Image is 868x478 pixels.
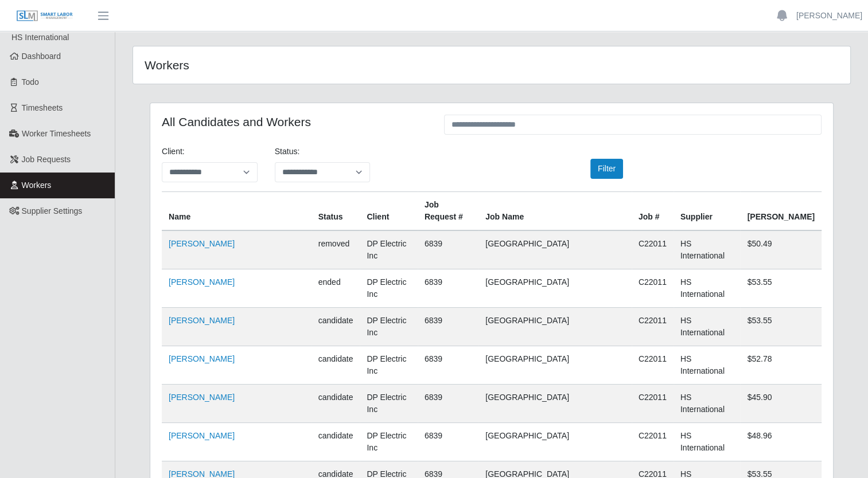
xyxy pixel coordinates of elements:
td: C22011 [632,346,674,385]
td: C22011 [632,385,674,423]
td: [GEOGRAPHIC_DATA] [478,423,632,461]
span: Worker Timesheets [22,129,91,138]
td: DP Electric Inc [360,346,417,385]
td: DP Electric Inc [360,269,417,308]
td: [GEOGRAPHIC_DATA] [478,346,632,385]
td: C22011 [632,230,674,269]
td: 6839 [418,269,478,308]
td: $53.55 [740,308,822,346]
a: [PERSON_NAME] [169,431,235,440]
a: [PERSON_NAME] [169,393,235,402]
td: C22011 [632,308,674,346]
td: 6839 [418,423,478,461]
th: Job # [632,192,674,231]
td: [GEOGRAPHIC_DATA] [478,385,632,423]
th: Client [360,192,417,231]
td: candidate [312,346,360,385]
td: 6839 [418,385,478,423]
img: SLM Logo [16,10,73,22]
th: Name [162,192,312,231]
td: DP Electric Inc [360,385,417,423]
th: Supplier [674,192,741,231]
span: HS International [11,33,69,42]
td: HS International [674,308,741,346]
th: [PERSON_NAME] [740,192,822,231]
td: $48.96 [740,423,822,461]
a: [PERSON_NAME] [169,277,235,287]
td: 6839 [418,346,478,385]
td: HS International [674,346,741,385]
td: [GEOGRAPHIC_DATA] [478,230,632,269]
td: 6839 [418,308,478,346]
label: Client: [162,146,185,158]
span: Workers [22,181,52,190]
a: [PERSON_NAME] [169,316,235,325]
td: C22011 [632,423,674,461]
label: Status: [275,146,300,158]
td: $45.90 [740,385,822,423]
span: Job Requests [22,155,71,164]
td: ended [312,269,360,308]
a: [PERSON_NAME] [169,239,235,248]
span: Todo [22,77,39,87]
span: Supplier Settings [22,206,83,216]
td: removed [312,230,360,269]
td: [GEOGRAPHIC_DATA] [478,308,632,346]
h4: Workers [145,58,424,72]
th: Status [312,192,360,231]
h4: All Candidates and Workers [162,115,427,129]
td: DP Electric Inc [360,308,417,346]
td: 6839 [418,230,478,269]
td: $50.49 [740,230,822,269]
th: Job Request # [418,192,478,231]
th: Job Name [478,192,632,231]
td: DP Electric Inc [360,423,417,461]
td: $53.55 [740,269,822,308]
td: candidate [312,385,360,423]
span: Timesheets [22,103,63,112]
button: Filter [590,159,623,179]
a: [PERSON_NAME] [796,10,862,22]
td: HS International [674,385,741,423]
td: HS International [674,423,741,461]
a: [PERSON_NAME] [169,354,235,363]
td: candidate [312,308,360,346]
td: $52.78 [740,346,822,385]
td: candidate [312,423,360,461]
td: HS International [674,269,741,308]
td: HS International [674,230,741,269]
td: C22011 [632,269,674,308]
span: Dashboard [22,52,61,61]
td: DP Electric Inc [360,230,417,269]
td: [GEOGRAPHIC_DATA] [478,269,632,308]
